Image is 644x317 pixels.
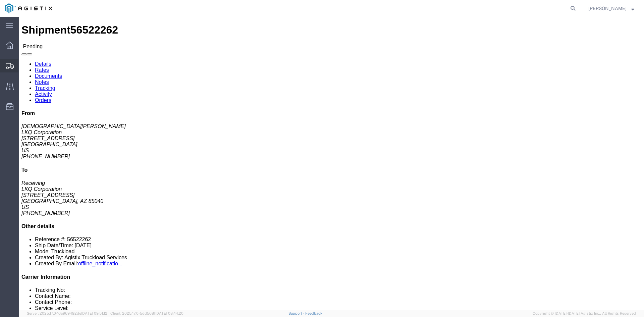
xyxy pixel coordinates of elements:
[110,311,183,315] span: Client: 2025.17.0-5dd568f
[27,311,107,315] span: Server: 2025.17.0-16a969492de
[533,311,636,316] span: Copyright © [DATE]-[DATE] Agistix Inc., All Rights Reserved
[19,17,644,310] iframe: FS Legacy Container
[588,5,627,12] span: Douglas Harris
[155,311,183,315] span: [DATE] 08:44:20
[5,3,52,13] img: logo
[81,311,107,315] span: [DATE] 09:51:12
[305,311,322,315] a: Feedback
[288,311,305,315] a: Support
[588,4,635,12] button: [PERSON_NAME]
